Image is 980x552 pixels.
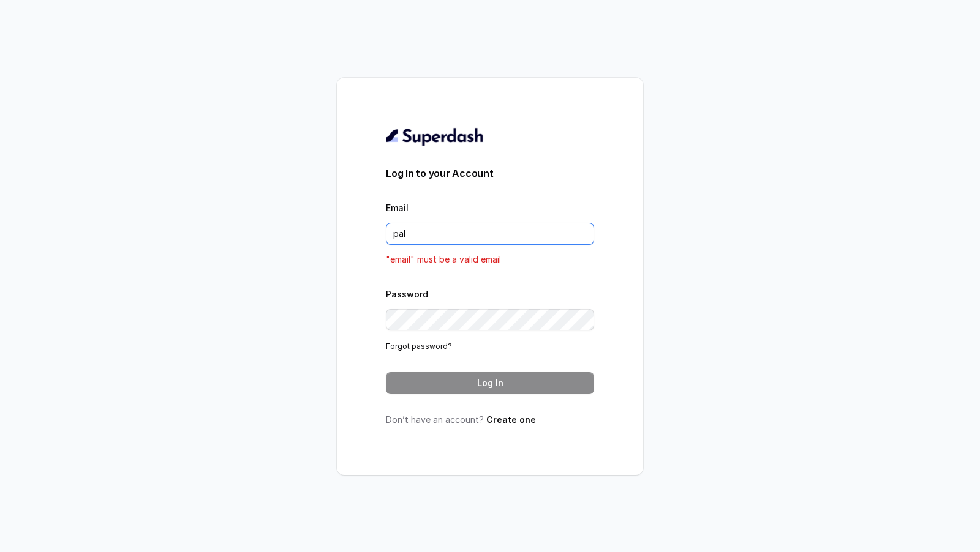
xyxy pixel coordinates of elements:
a: Forgot password? [386,341,452,351]
p: Don’t have an account? [386,414,594,426]
a: Create one [486,414,536,425]
p: "email" must be a valid email [386,252,594,267]
img: light.svg [386,127,484,146]
h3: Log In to your Account [386,166,594,181]
input: youremail@example.com [386,223,594,245]
button: Log In [386,372,594,394]
label: Password [386,289,428,299]
label: Email [386,203,409,213]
